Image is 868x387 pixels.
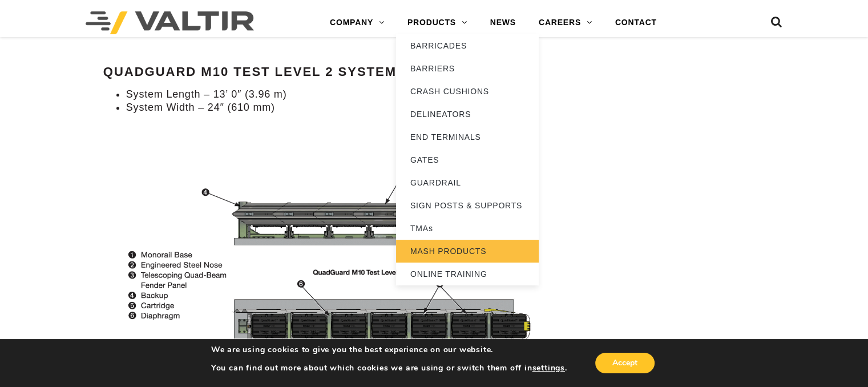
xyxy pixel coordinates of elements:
[396,11,479,34] a: PRODUCTS
[396,263,539,285] a: ONLINE TRAINING
[396,126,539,148] a: END TERMINALS
[211,345,567,355] p: We are using cookies to give you the best experience on our website.
[103,64,397,79] strong: QuadGuard M10 Test Level 2 System
[604,11,668,34] a: CONTACT
[318,11,396,34] a: COMPANY
[396,240,539,263] a: MASH PRODUCTS
[479,11,527,34] a: NEWS
[396,217,539,240] a: TMAs
[396,148,539,171] a: GATES
[396,171,539,194] a: GUARDRAIL
[396,103,539,126] a: DELINEATORS
[532,363,564,373] button: settings
[527,11,604,34] a: CAREERS
[396,57,539,80] a: BARRIERS
[126,88,548,101] li: System Length – 13’ 0″ (3.96 m)
[86,11,254,34] img: Valtir
[126,101,548,114] li: System Width – 24″ (610 mm)
[396,80,539,103] a: CRASH CUSHIONS
[396,34,539,57] a: BARRICADES
[396,194,539,217] a: SIGN POSTS & SUPPORTS
[211,363,567,373] p: You can find out more about which cookies we are using or switch them off in .
[595,353,655,373] button: Accept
